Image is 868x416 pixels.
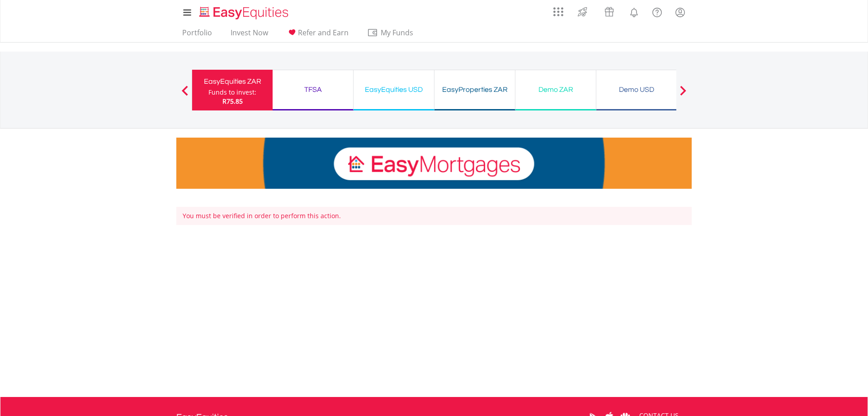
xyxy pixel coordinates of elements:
button: Previous [176,90,194,99]
a: My Profile [669,2,692,22]
a: Vouchers [596,2,623,19]
div: EasyEquities USD [359,83,429,96]
a: Portfolio [179,28,216,42]
span: My Funds [367,27,426,38]
div: TFSA [278,83,348,96]
a: Home page [196,2,292,20]
img: thrive-v2.svg [575,5,590,19]
div: EasyEquities ZAR [198,75,267,88]
img: grid-menu-icon.svg [553,7,563,17]
a: AppsGrid [547,2,569,17]
a: Notifications [623,2,646,20]
div: You must be verified in order to perform this action. [176,207,692,225]
a: Refer and Earn [283,28,352,42]
button: Next [674,90,692,99]
img: vouchers-v2.svg [602,5,617,19]
span: Refer and Earn [298,28,349,38]
div: Funds to invest: [208,88,256,97]
a: Invest Now [227,28,272,42]
div: Demo ZAR [521,83,590,96]
div: Demo USD [602,83,671,96]
img: EasyMortage Promotion Banner [176,138,692,189]
div: EasyProperties ZAR [440,83,509,96]
img: EasyEquities_Logo.png [198,5,292,20]
a: FAQ's and Support [646,2,669,20]
span: R75.85 [222,97,243,105]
